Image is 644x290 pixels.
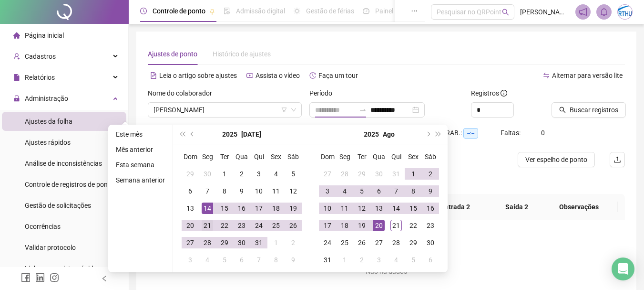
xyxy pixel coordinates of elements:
[425,194,486,220] th: Entrada 2
[336,200,353,217] td: 2025-08-11
[309,88,338,98] label: Período
[540,194,618,220] th: Observações
[552,72,623,79] span: Alternar para versão lite
[422,148,439,165] th: Sáb
[219,203,230,214] div: 15
[541,129,545,137] span: 0
[25,74,55,81] span: Relatórios
[422,217,439,234] td: 2025-08-23
[184,220,196,231] div: 20
[253,185,265,197] div: 10
[281,107,287,113] span: filter
[309,72,316,79] span: history
[112,159,169,171] li: Esta semana
[224,8,230,14] span: file-done
[405,217,422,234] td: 2025-08-22
[270,220,282,231] div: 25
[287,254,299,266] div: 9
[425,254,436,266] div: 6
[353,165,370,183] td: 2025-07-29
[336,165,353,183] td: 2025-07-28
[425,237,436,248] div: 30
[408,220,419,231] div: 22
[336,234,353,251] td: 2025-08-25
[182,251,199,269] td: 2025-08-03
[285,234,302,251] td: 2025-08-02
[233,148,250,165] th: Qua
[182,217,199,234] td: 2025-07-20
[236,220,247,231] div: 23
[199,165,216,183] td: 2025-06-30
[405,148,422,165] th: Sex
[150,72,157,79] span: file-text
[216,217,233,234] td: 2025-07-22
[184,254,196,266] div: 3
[184,237,196,248] div: 27
[236,254,247,266] div: 6
[336,148,353,165] th: Seg
[267,165,285,183] td: 2025-07-04
[422,251,439,269] td: 2025-09-06
[579,8,587,16] span: notification
[356,254,368,266] div: 2
[356,237,368,248] div: 26
[570,105,618,115] span: Buscar registros
[202,168,213,180] div: 30
[525,154,587,165] span: Ver espelho de ponto
[25,53,56,60] span: Cadastros
[373,168,385,180] div: 30
[25,95,68,102] span: Administração
[339,203,350,214] div: 11
[159,72,237,79] span: Leia o artigo sobre ajustes
[233,217,250,234] td: 2025-07-23
[287,220,299,231] div: 26
[270,254,282,266] div: 8
[390,185,402,197] div: 7
[285,148,302,165] th: Sáb
[339,185,350,197] div: 4
[463,128,478,139] span: --:--
[363,8,369,14] span: dashboard
[322,203,333,214] div: 10
[370,183,388,200] td: 2025-08-06
[425,220,436,231] div: 23
[471,88,507,98] span: Registros
[219,220,230,231] div: 22
[148,88,218,98] label: Nome do colaborador
[373,254,385,266] div: 3
[213,50,271,58] span: Histórico de ajustes
[285,183,302,200] td: 2025-07-12
[253,203,265,214] div: 17
[388,200,405,217] td: 2025-08-14
[222,125,237,144] button: year panel
[356,220,368,231] div: 19
[370,200,388,217] td: 2025-08-13
[202,220,213,231] div: 21
[270,203,282,214] div: 18
[25,202,91,209] span: Gestão de solicitações
[267,251,285,269] td: 2025-08-08
[250,200,267,217] td: 2025-07-17
[219,168,230,180] div: 1
[25,223,61,230] span: Ocorrências
[356,168,368,180] div: 29
[233,251,250,269] td: 2025-08-06
[182,183,199,200] td: 2025-07-06
[390,254,402,266] div: 4
[25,181,114,188] span: Controle de registros de ponto
[184,185,196,197] div: 6
[336,183,353,200] td: 2025-08-04
[425,168,436,180] div: 2
[25,118,72,125] span: Ajustes da folha
[422,165,439,183] td: 2025-08-02
[50,273,59,282] span: instagram
[336,251,353,269] td: 2025-09-01
[182,234,199,251] td: 2025-07-27
[199,200,216,217] td: 2025-07-14
[434,128,501,139] div: H. TRAB.:
[388,148,405,165] th: Qui
[322,254,333,266] div: 31
[35,273,45,282] span: linkedin
[356,203,368,214] div: 12
[306,7,354,15] span: Gestão de férias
